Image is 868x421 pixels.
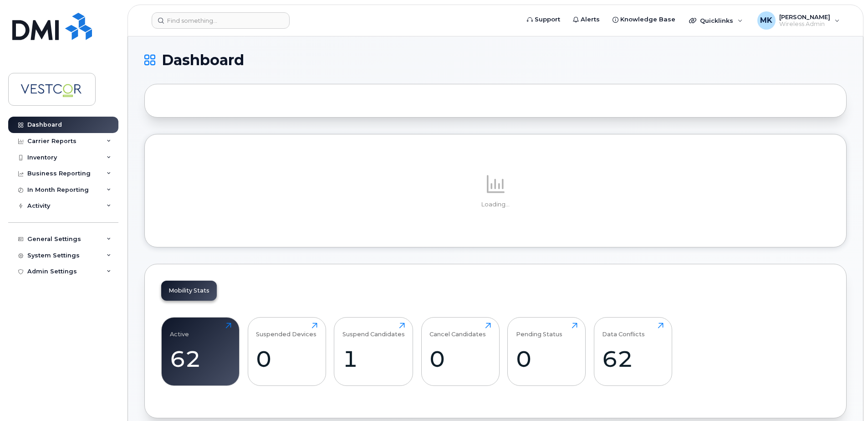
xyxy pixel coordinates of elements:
div: Suspend Candidates [342,323,405,338]
span: Dashboard [162,53,244,67]
div: 62 [602,345,664,372]
p: Loading... [161,200,830,209]
div: Pending Status [516,323,562,338]
div: Suspended Devices [256,323,317,338]
div: 62 [170,345,231,372]
a: Cancel Candidates0 [429,323,491,381]
a: Suspend Candidates1 [342,323,405,381]
div: Cancel Candidates [429,323,486,338]
a: Pending Status0 [516,323,577,381]
div: 0 [429,345,491,372]
div: Active [170,323,189,338]
div: 0 [516,345,577,372]
a: Active62 [170,323,231,381]
div: 1 [342,345,405,372]
a: Suspended Devices0 [256,323,317,381]
a: Data Conflicts62 [602,323,664,381]
div: 0 [256,345,317,372]
div: Data Conflicts [602,323,645,338]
